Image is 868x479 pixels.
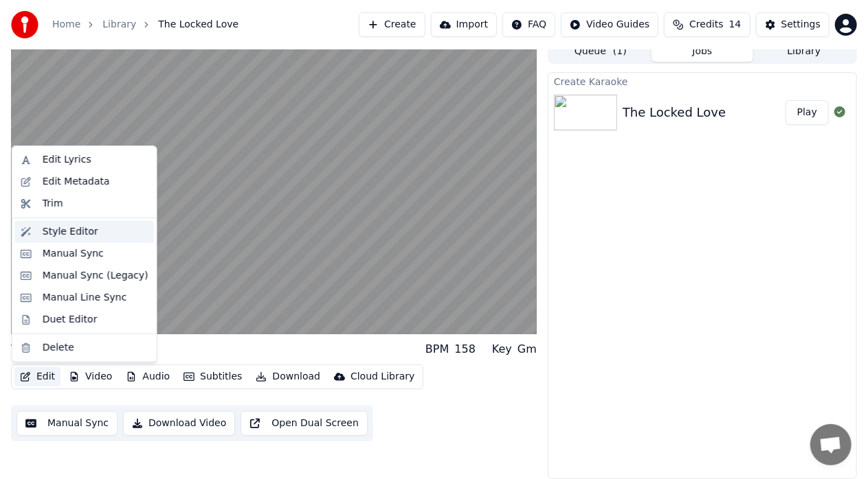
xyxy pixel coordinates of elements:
[431,12,497,37] button: Import
[561,12,658,37] button: Video Guides
[623,103,726,122] div: The Locked Love
[502,12,555,37] button: FAQ
[613,45,627,58] span: ( 1 )
[689,18,723,32] span: Credits
[123,411,235,436] button: Download Video
[492,341,512,358] div: Key
[43,225,98,239] div: Style Editor
[43,175,110,189] div: Edit Metadata
[652,42,753,62] button: Jobs
[178,367,247,386] button: Subtitles
[43,247,104,261] div: Manual Sync
[102,18,136,32] a: Library
[756,12,830,37] button: Settings
[52,18,80,32] a: Home
[786,100,829,125] button: Play
[43,291,127,305] div: Manual Line Sync
[359,12,425,37] button: Create
[664,12,750,37] button: Credits14
[120,367,175,386] button: Audio
[63,367,118,386] button: Video
[11,11,38,38] img: youka
[810,424,852,465] div: Open chat
[158,18,238,32] span: The Locked Love
[518,341,537,358] div: Gm
[250,367,326,386] button: Download
[16,411,118,436] button: Manual Sync
[454,341,476,358] div: 158
[43,313,98,327] div: Duet Editor
[43,269,148,283] div: Manual Sync (Legacy)
[43,197,63,211] div: Trim
[43,341,74,355] div: Delete
[781,18,821,32] div: Settings
[14,367,60,386] button: Edit
[753,42,855,62] button: Library
[43,153,91,167] div: Edit Lyrics
[241,411,368,436] button: Open Dual Screen
[550,42,652,62] button: Queue
[425,341,449,358] div: BPM
[548,73,856,89] div: Create Karaoke
[350,370,414,384] div: Cloud Library
[729,18,742,32] span: 14
[52,18,238,32] nav: breadcrumb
